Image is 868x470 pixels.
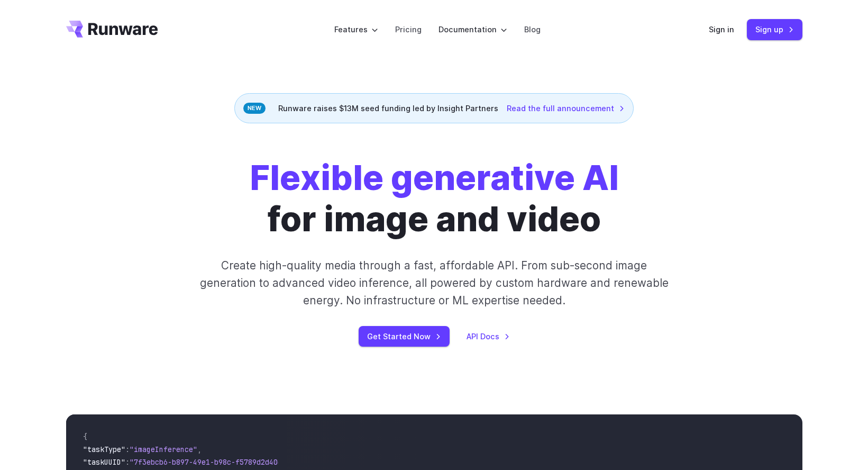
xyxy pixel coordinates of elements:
span: : [125,457,130,467]
span: { [83,432,87,441]
a: Pricing [395,23,422,35]
label: Features [334,23,378,35]
span: "taskUUID" [83,457,125,467]
a: Go to / [66,21,158,38]
h1: for image and video [250,157,619,240]
a: Sign in [709,23,734,35]
strong: Flexible generative AI [250,157,619,198]
p: Create high-quality media through a fast, affordable API. From sub-second image generation to adv... [198,257,670,310]
a: Read the full announcement [507,102,625,114]
a: API Docs [467,330,510,342]
a: Sign up [747,19,802,40]
span: "7f3ebcb6-b897-49e1-b98c-f5789d2d40d7" [130,457,290,467]
a: Get Started Now [359,326,450,347]
a: Blog [524,23,541,35]
div: Runware raises $13M seed funding led by Insight Partners [234,93,634,123]
span: "taskType" [83,445,125,454]
span: , [197,445,202,454]
span: "imageInference" [130,445,197,454]
label: Documentation [438,23,507,35]
span: : [125,445,130,454]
